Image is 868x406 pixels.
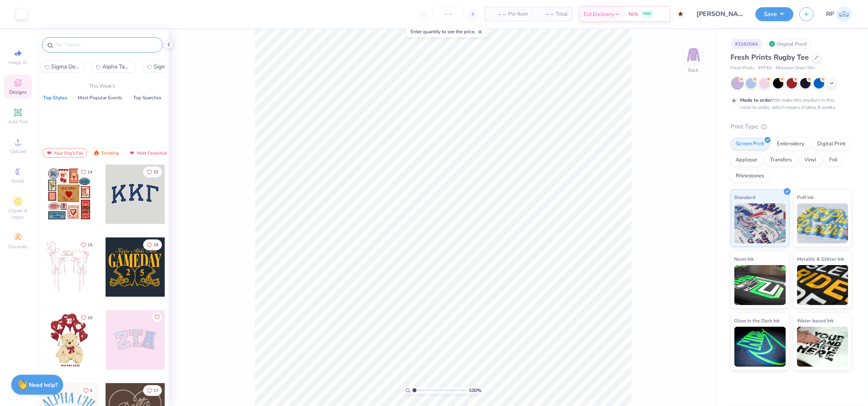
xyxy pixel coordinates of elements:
[731,39,763,49] div: # 318264A
[731,122,852,131] div: Print Type
[772,138,810,150] div: Embroidery
[154,389,158,393] span: 17
[77,312,96,323] button: Like
[91,60,136,73] button: Alpha Tau Omega Y2K Star and F1 or Formula 1 Car Illustration in Red and White Parent's Weekend S...
[734,316,780,325] span: Glow in the Dark Ink
[797,193,814,201] span: Puff Ink
[80,385,96,396] button: Like
[143,167,162,177] button: Like
[691,6,750,22] input: Untitled Design
[41,94,70,102] button: Top Styles
[90,82,116,90] p: This Week's
[731,170,770,182] div: Rhinestones
[556,10,568,18] span: Total
[77,239,96,250] button: Like
[797,265,849,305] img: Metallic & Glitter Ink
[629,10,639,18] span: N/A
[51,63,80,70] span: Sigma Delta Tau Denim Stars Stitched Patch PR Hoodie
[731,52,809,62] span: Fresh Prints Rugby Tee
[88,243,92,247] span: 15
[836,6,852,22] img: Rose Pineda
[143,239,162,250] button: Like
[756,7,794,21] button: Save
[797,203,849,243] img: Puff Ink
[765,154,797,166] div: Transfers
[75,94,125,102] button: Most Popular Events
[90,389,92,393] span: 5
[40,60,85,73] button: Sigma Delta Tau Denim Stars Stitched Patch PR Hoodie0
[154,170,158,174] span: 33
[10,148,26,155] span: Upload
[125,148,170,158] div: Most Favorited
[734,203,786,243] img: Standard
[812,138,851,150] div: Digital Print
[469,387,481,394] span: 100 %
[824,154,843,166] div: Foil
[734,327,786,367] img: Glow in the Dark Ink
[55,41,158,49] input: Try "Alpha"
[731,138,770,150] div: Screen Print
[584,10,615,18] span: Est. Delivery
[93,150,100,156] img: trending.gif
[686,46,702,62] img: Back
[734,255,754,263] span: Neon Ink
[797,327,849,367] img: Water based Ink
[9,89,27,95] span: Designs
[740,96,839,111] div: We make this product in this color to order, which means it takes 8 weeks.
[12,178,24,184] span: Greek
[152,312,162,322] button: Like
[9,59,28,66] span: Image AI
[154,63,182,70] span: Sigma Sigma Sigma Gingham Patterned Lace Stars Bid Day Crop Top
[46,150,52,156] img: most_fav.gif
[776,65,816,72] span: Minimum Order: 50 +
[734,265,786,305] img: Neon Ink
[406,26,487,37] div: Enter quantity to see the price.
[490,10,506,18] span: – –
[143,385,162,396] button: Like
[688,66,699,74] div: Back
[758,65,772,72] span: # FP40
[826,6,852,22] a: RP
[734,193,756,201] span: Standard
[797,316,834,325] span: Water based Ink
[767,39,812,49] div: Original Proof
[129,150,135,156] img: most_fav.gif
[77,167,96,177] button: Like
[131,94,164,102] button: Top Searches
[88,170,92,174] span: 14
[90,148,123,158] div: Trending
[88,316,92,320] span: 10
[508,10,528,18] span: Per Item
[731,154,763,166] div: Applique
[433,7,464,21] input: – –
[826,10,834,19] span: RP
[42,148,87,158] div: Your Org's Fav
[4,207,32,220] span: Clipart & logos
[8,119,28,125] span: Add Text
[800,154,822,166] div: Vinyl
[8,243,28,250] span: Decorate
[797,255,844,263] span: Metallic & Glitter Ink
[142,60,187,73] button: Sigma Sigma Sigma Gingham Patterned Lace Stars Bid Day Crop Top2
[29,381,58,389] strong: Need help?
[740,97,774,103] strong: Made to order:
[731,65,754,72] span: Fresh Prints
[643,11,652,17] span: FREE
[154,243,158,247] span: 18
[537,10,553,18] span: – –
[102,63,131,70] span: Alpha Tau Omega Y2K Star and F1 or Formula 1 Car Illustration in Red and White Parent's Weekend S...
